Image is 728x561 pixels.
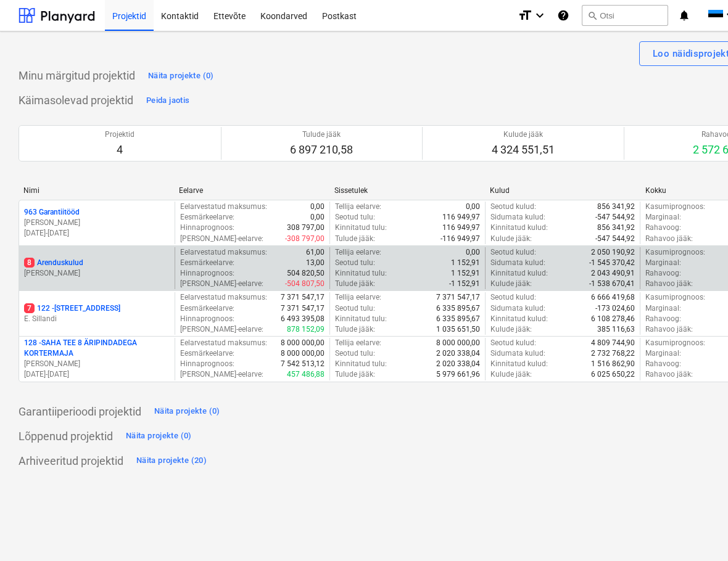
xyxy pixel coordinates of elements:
[335,212,375,223] p: Seotud tulu :
[335,279,375,289] p: Tulude jääk :
[19,68,135,83] p: Minu märgitud projektid
[335,369,375,380] p: Tulude jääk :
[591,359,635,369] p: 1 516 862,90
[306,247,325,258] p: 61,00
[335,338,381,348] p: Tellija eelarve :
[19,404,141,419] p: Garantiiperioodi projektid
[335,314,387,324] p: Kinnitatud tulu :
[451,258,480,268] p: 1 152,91
[591,292,635,303] p: 6 666 419,68
[645,338,705,348] p: Kasumiprognoos :
[287,268,325,279] p: 504 820,50
[126,429,192,443] div: Näita projekte (0)
[151,402,223,422] button: Näita projekte (0)
[490,303,545,314] p: Sidumata kulud :
[597,324,635,335] p: 385 116,63
[591,348,635,359] p: 2 732 768,22
[335,223,387,233] p: Kinnitatud tulu :
[24,268,170,279] p: [PERSON_NAME]
[490,223,548,233] p: Kinnitatud kulud :
[24,338,170,359] p: 128 - SAHA TEE 8 ÄRIPINDADEGA KORTERMAJA
[441,234,480,244] p: -116 949,97
[281,348,325,359] p: 8 000 000,00
[557,8,569,23] i: Abikeskus
[24,258,35,268] span: 8
[334,186,480,195] div: Sissetulek
[23,186,169,195] div: Nimi
[154,404,220,419] div: Näita projekte (0)
[136,454,207,468] div: Näita projekte (20)
[24,258,83,268] p: Arenduskulud
[490,359,548,369] p: Kinnitatud kulud :
[24,359,170,369] p: [PERSON_NAME]
[490,258,545,268] p: Sidumata kulud :
[24,369,170,380] p: [DATE] - [DATE]
[180,279,263,289] p: [PERSON_NAME]-eelarve :
[281,303,325,314] p: 7 371 547,17
[335,292,381,303] p: Tellija eelarve :
[442,223,480,233] p: 116 949,97
[335,359,387,369] p: Kinnitatud tulu :
[19,93,133,108] p: Käimasolevad projektid
[335,268,387,279] p: Kinnitatud tulu :
[180,247,267,258] p: Eelarvestatud maksumus :
[310,202,325,212] p: 0,00
[180,258,234,268] p: Eesmärkeelarve :
[290,129,353,140] p: Tulude jääk
[285,279,325,289] p: -504 807,50
[645,212,681,223] p: Marginaal :
[466,247,480,258] p: 0,00
[645,223,681,233] p: Rahavoog :
[436,314,480,324] p: 6 335 895,67
[335,247,381,258] p: Tellija eelarve :
[490,186,635,195] div: Kulud
[287,324,325,335] p: 878 152,09
[449,279,480,289] p: -1 152,91
[306,258,325,268] p: 13,00
[24,258,170,279] div: 8Arenduskulud[PERSON_NAME]
[180,359,234,369] p: Hinnaprognoos :
[24,218,170,228] p: [PERSON_NAME]
[281,338,325,348] p: 8 000 000,00
[105,142,134,157] p: 4
[645,369,693,380] p: Rahavoo jääk :
[335,258,375,268] p: Seotud tulu :
[490,279,532,289] p: Kulude jääk :
[492,142,555,157] p: 4 324 551,51
[143,91,192,110] button: Peida jaotis
[287,223,325,233] p: 308 797,00
[335,303,375,314] p: Seotud tulu :
[281,292,325,303] p: 7 371 547,17
[490,314,548,324] p: Kinnitatud kulud :
[490,369,532,380] p: Kulude jääk :
[589,279,635,289] p: -1 538 670,41
[645,303,681,314] p: Marginaal :
[123,427,195,446] button: Näita projekte (0)
[180,268,234,279] p: Hinnaprognoos :
[281,314,325,324] p: 6 493 395,08
[24,207,170,239] div: 963 Garantiitööd[PERSON_NAME][DATE]-[DATE]
[591,369,635,380] p: 6 025 650,22
[180,348,234,359] p: Eesmärkeelarve :
[179,186,325,195] div: Eelarve
[281,359,325,369] p: 7 542 513,12
[436,359,480,369] p: 2 020 338,04
[645,258,681,268] p: Marginaal :
[645,359,681,369] p: Rahavoog :
[490,292,536,303] p: Seotud kulud :
[180,324,263,335] p: [PERSON_NAME]-eelarve :
[335,348,375,359] p: Seotud tulu :
[105,129,134,140] p: Projektid
[490,324,532,335] p: Kulude jääk :
[24,303,120,314] p: 122 - [STREET_ADDRESS]
[19,429,113,444] p: Lõppenud projektid
[490,268,548,279] p: Kinnitatud kulud :
[492,129,555,140] p: Kulude jääk
[595,234,635,244] p: -547 544,92
[645,348,681,359] p: Marginaal :
[490,202,536,212] p: Seotud kulud :
[645,324,693,335] p: Rahavoo jääk :
[645,279,693,289] p: Rahavoo jääk :
[597,202,635,212] p: 856 341,92
[589,258,635,268] p: -1 545 370,42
